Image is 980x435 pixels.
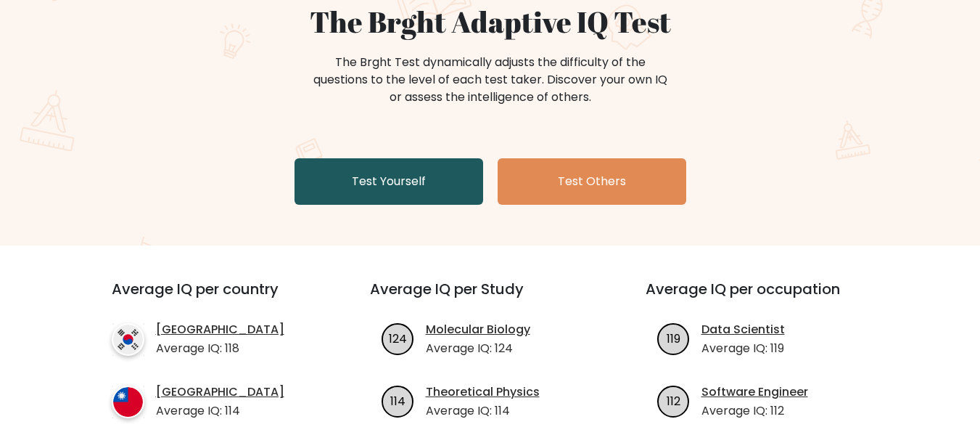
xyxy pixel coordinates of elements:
[156,340,284,357] p: Average IQ: 118
[309,54,672,106] div: The Brght Test dynamically adjusts the difficulty of the questions to the level of each test take...
[156,402,284,420] p: Average IQ: 114
[667,392,680,409] text: 112
[295,158,483,205] a: Test Yourself
[701,383,808,401] a: Software Engineer
[498,158,686,205] a: Test Others
[701,402,808,420] p: Average IQ: 112
[701,321,785,338] a: Data Scientist
[136,4,844,39] h1: The Brght Adaptive IQ Test
[112,386,144,418] img: country
[112,280,318,315] h3: Average IQ per country
[667,330,680,346] text: 119
[156,321,284,338] a: [GEOGRAPHIC_DATA]
[646,280,886,315] h3: Average IQ per occupation
[426,321,530,338] a: Molecular Biology
[112,323,144,356] img: country
[390,392,405,409] text: 114
[426,402,540,420] p: Average IQ: 114
[370,280,611,315] h3: Average IQ per Study
[389,330,407,346] text: 124
[426,383,540,401] a: Theoretical Physics
[426,340,530,357] p: Average IQ: 124
[701,340,785,357] p: Average IQ: 119
[156,383,284,401] a: [GEOGRAPHIC_DATA]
